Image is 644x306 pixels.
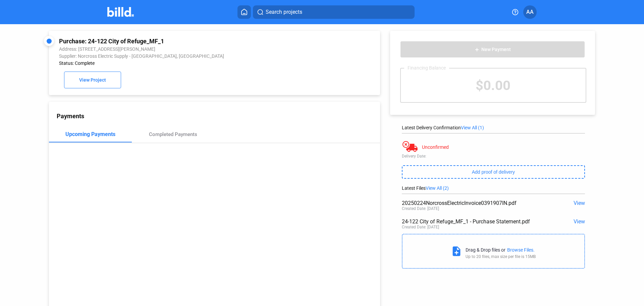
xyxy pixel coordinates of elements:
[59,60,308,66] div: Status: Complete
[57,113,380,120] div: Payments
[426,185,449,191] span: View All (2)
[402,200,548,206] div: 20250224NorcrossElectricInvoice0391907IN.pdf
[59,38,308,45] div: Purchase: 24-122 City of Refuge_MF_1
[574,218,585,225] span: View
[481,47,511,52] span: New Payment
[79,78,106,83] span: View Project
[404,65,449,71] div: Financing Balance
[402,165,585,179] button: Add proof of delivery
[59,46,308,52] div: Address: [STREET_ADDRESS][PERSON_NAME]
[472,169,515,175] span: Add proof of delivery
[451,246,462,257] mat-icon: note_add
[402,206,439,211] div: Created Date: [DATE]
[266,8,302,16] span: Search projects
[466,254,536,259] div: Up to 20 files, max size per file is 15MB
[526,8,534,16] span: AA
[474,47,480,52] mat-icon: add
[149,131,197,137] div: Completed Payments
[402,218,548,225] div: 24-122 City of Refuge_MF_1 - Purchase Statement.pdf
[64,72,121,88] button: View Project
[461,125,484,130] span: View All (1)
[422,144,449,150] div: Unconfirmed
[400,41,585,58] button: New Payment
[402,185,585,191] div: Latest Files
[402,154,585,159] div: Delivery Date:
[523,5,537,19] button: AA
[466,247,505,253] div: Drag & Drop files or
[253,5,415,19] button: Search projects
[574,200,585,206] span: View
[65,131,115,137] div: Upcoming Payments
[507,247,535,253] div: Browse Files.
[59,53,308,59] div: Supplier: Norcross Electric Supply - [GEOGRAPHIC_DATA], [GEOGRAPHIC_DATA]
[107,7,134,17] img: Billd Company Logo
[402,225,439,229] div: Created Date: [DATE]
[402,125,585,130] div: Latest Delivery Confirmation
[401,69,586,102] div: $0.00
